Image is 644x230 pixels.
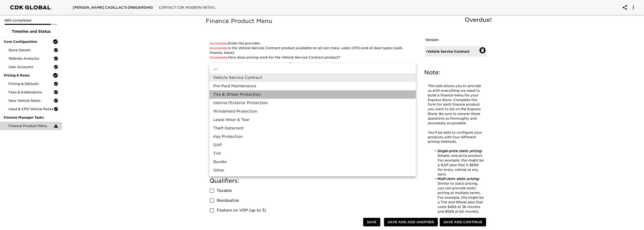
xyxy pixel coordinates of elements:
li: Tint [209,149,416,158]
li: Windshield Protection [209,107,416,116]
li: Pre-Paid Maintenance [209,82,416,90]
li: Interior/Exterior Protection [209,99,416,107]
li: Tire & Wheel Protection [209,90,416,99]
li: GAP [209,141,416,149]
li: Key Protection [209,132,416,141]
li: Bundle [209,158,416,166]
li: Vehicle Service Contract [209,73,416,82]
li: --- [209,65,416,73]
li: Lease Wear & Tear [209,116,416,124]
li: Theft Deterrent [209,124,416,132]
li: Other [209,166,416,175]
